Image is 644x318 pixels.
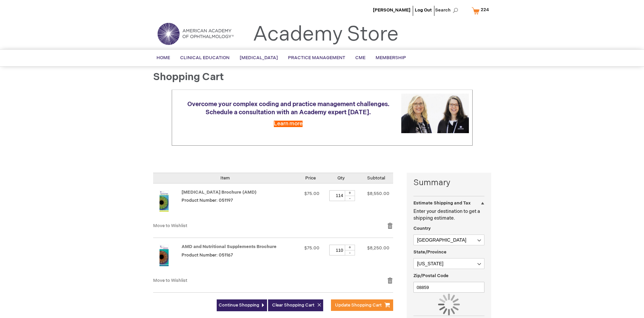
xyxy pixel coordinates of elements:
a: Learn more [274,121,303,127]
span: CME [355,55,365,60]
span: Membership [376,55,406,60]
span: Price [305,175,316,181]
img: Age-Related Macular Degeneration Brochure (AMD) [153,190,175,212]
strong: Summary [413,177,484,189]
span: Clear Shopping Cart [272,302,314,308]
img: Schedule a consultation with an Academy expert today [401,94,469,133]
input: Qty [329,190,350,201]
span: Qty [337,175,345,181]
span: State/Province [413,249,447,255]
input: Qty [329,245,350,255]
span: Country [413,226,431,231]
a: Move to Wishlist [153,278,187,283]
a: 224 [470,5,493,17]
span: Search [435,3,461,17]
button: Update Shopping Cart [331,299,393,311]
p: Enter your destination to get a shipping estimate. [413,208,484,222]
span: $75.00 [304,245,319,251]
img: Loading... [438,294,460,315]
a: Move to Wishlist [153,223,187,228]
span: Overcome your complex coding and practice management challenges. Schedule a consultation with an ... [187,101,389,116]
span: Subtotal [367,175,385,181]
span: Update Shopping Cart [335,302,382,308]
span: Clinical Education [180,55,230,60]
img: AMD and Nutritional Supplements Brochure [153,245,175,266]
a: Age-Related Macular Degeneration Brochure (AMD) [153,190,182,216]
span: Practice Management [288,55,345,60]
span: 224 [481,7,489,13]
div: + [345,190,355,196]
div: + [345,245,355,250]
span: Product Number: 051197 [182,198,233,203]
div: - [345,196,355,201]
span: Zip/Postal Code [413,273,449,278]
span: Shopping Cart [153,71,224,83]
span: Item [220,175,230,181]
button: Clear Shopping Cart [268,299,323,311]
span: Product Number: 051167 [182,252,233,258]
div: - [345,250,355,255]
span: $75.00 [304,191,319,196]
span: Continue Shopping [219,302,259,308]
strong: Estimate Shipping and Tax [413,200,471,206]
a: Continue Shopping [217,299,267,311]
a: AMD and Nutritional Supplements Brochure [153,245,182,270]
a: Academy Store [253,22,399,47]
span: $8,250.00 [367,245,389,251]
span: $8,550.00 [367,191,389,196]
a: Log Out [415,7,432,13]
a: [PERSON_NAME] [373,7,410,13]
span: [MEDICAL_DATA] [240,55,278,60]
span: Home [157,55,170,60]
a: [MEDICAL_DATA] Brochure (AMD) [182,190,257,195]
a: AMD and Nutritional Supplements Brochure [182,244,277,249]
